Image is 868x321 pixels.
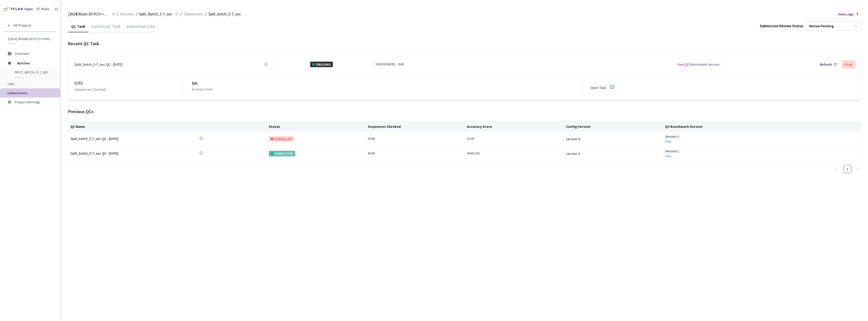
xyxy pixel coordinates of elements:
div: NA [192,80,582,87]
span: Overview [15,51,29,56]
span: [2024] Rivian 3D PCS<>Production [68,11,109,17]
div: CANCELLED [269,136,294,142]
li: / [136,11,137,17]
button: left [833,165,841,173]
th: Status [267,121,366,132]
a: Open Task [590,85,606,90]
div: Version 1 [665,134,859,139]
th: Sequences Checked [366,121,465,132]
div: 0 / 83 [74,80,183,87]
li: 1 [843,165,851,173]
div: version 4 [566,136,661,142]
div: 0 / 166 [368,136,463,141]
span: left [836,168,839,171]
span: [2024] Rivian 3D PCS<>Production [8,37,53,41]
div: Submission Review Status [760,23,803,29]
p: Sequences Checked [74,87,106,92]
span: All Projects [14,23,32,28]
div: Review Pending [809,24,834,29]
div: 0/100 [467,136,562,141]
a: 1 [844,165,851,173]
a: Batches [119,11,135,17]
div: Refresh [820,62,832,67]
th: Accuracy Score [465,121,564,132]
div: Version 1 [665,148,859,154]
button: right [853,165,861,173]
li: / [180,11,181,17]
span: Split_Batch_5-7_sec [139,11,172,17]
span: Submissions [7,91,28,95]
div: ONGOING [310,62,333,67]
div: version 3 [566,151,661,156]
div: 94.85/100 [467,151,562,156]
a: Submissions [182,11,204,17]
div: Split_batch_5-7_sec QC - [DATE] [70,136,141,141]
div: GT Studio [36,7,50,12]
th: QC Name [68,121,267,132]
span: right [856,168,859,171]
p: Accuracy Score [192,87,212,92]
a: View [665,154,671,158]
a: View [665,139,671,143]
span: View Logs [838,11,854,17]
div: Stop [845,62,852,66]
div: Custom QC Task [88,24,123,32]
li: Previous Page [833,165,841,173]
div: QC Task [68,24,88,32]
div: Previous QCs [68,108,861,115]
span: Project Settings [15,100,40,104]
span: Submissions [183,11,203,17]
div: Split_batch_5-7_sec QC - [DATE] [70,151,141,156]
div: Split_batch_5-7_sec QC - [DATE] [74,62,122,67]
span: Split_Batch_5-7_sec [15,70,52,75]
div: View QC Benchmark Version [677,62,719,67]
span: Split_batch_5-7_sec [208,11,241,17]
div: 50 REVIEWERS [375,62,395,67]
span: Batches [120,11,134,17]
div: Recent QC Task [68,40,861,47]
div: 83 / 83 [368,151,463,156]
li: Next Page [853,165,861,173]
div: COMPLETED [269,151,295,156]
a: Edit [398,62,404,67]
a: Split_batch_5-7_sec QC - [DATE] [70,151,141,156]
li: / [205,11,206,17]
th: QC Benchmark Version [663,121,861,132]
span: Batches [17,58,52,68]
span: Jobs [7,82,15,86]
th: Config Version [564,121,663,132]
li: / [117,11,118,17]
div: Submitted Jobs [123,24,158,32]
